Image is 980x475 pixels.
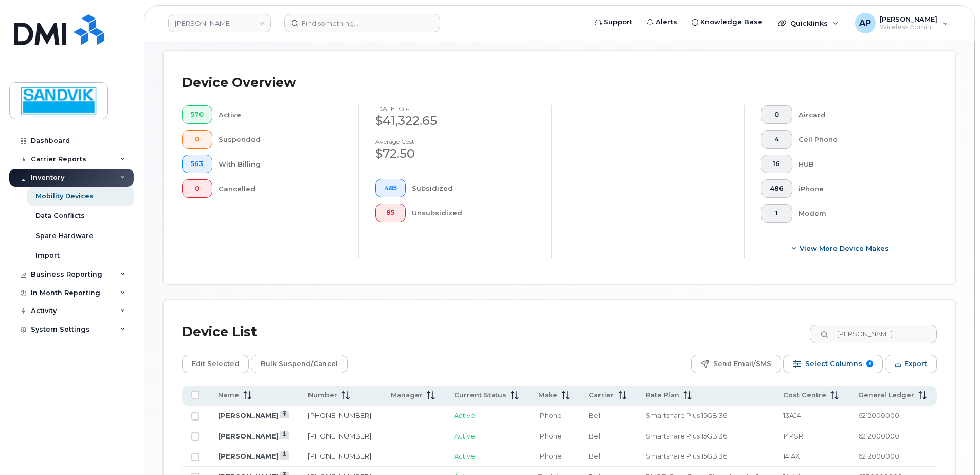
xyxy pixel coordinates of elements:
[454,411,475,419] span: Active
[191,111,204,119] span: 570
[454,452,475,460] span: Active
[375,105,535,112] h4: [DATE] cost
[308,452,371,460] a: [PHONE_NUMBER]
[858,391,914,400] span: General Ledger
[904,356,927,372] span: Export
[375,204,406,222] button: 85
[192,356,239,372] span: Edit Selected
[885,355,937,373] button: Export
[859,17,871,29] span: AP
[191,135,204,143] span: 0
[771,13,846,33] div: Quicklinks
[783,411,801,419] span: 13AJ4
[700,17,763,27] span: Knowledge Base
[538,452,562,460] span: iPhone
[218,432,279,440] a: [PERSON_NAME]
[182,319,257,345] div: Device List
[280,451,289,459] a: View Last Bill
[691,355,781,373] button: Send Email/SMS
[858,411,899,419] span: 6212000000
[805,356,862,372] span: Select Columns
[646,452,727,460] span: Smartshare Plus 15GB 36
[219,130,342,149] div: Suspended
[538,391,557,400] span: Make
[182,155,212,173] button: 563
[848,13,955,33] div: Annette Panzani
[412,204,535,222] div: Unsubsidized
[182,130,212,149] button: 0
[218,452,279,460] a: [PERSON_NAME]
[182,355,249,373] button: Edit Selected
[798,179,921,198] div: iPhone
[308,432,371,440] a: [PHONE_NUMBER]
[412,179,535,197] div: Subsidized
[798,155,921,173] div: HUB
[308,391,337,400] span: Number
[391,391,423,400] span: Manager
[684,12,770,32] a: Knowledge Base
[798,204,921,223] div: Modem
[384,209,397,217] span: 85
[261,356,338,372] span: Bulk Suspend/Cancel
[219,105,342,124] div: Active
[588,12,640,32] a: Support
[770,160,784,168] span: 16
[284,14,440,32] input: Find something...
[604,17,632,27] span: Support
[858,432,899,440] span: 6212000000
[182,179,212,198] button: 0
[454,432,475,440] span: Active
[589,391,614,400] span: Carrier
[770,135,784,143] span: 4
[761,130,792,149] button: 4
[656,17,677,27] span: Alerts
[308,411,371,419] a: [PHONE_NUMBER]
[219,179,342,198] div: Cancelled
[589,432,602,440] span: Bell
[866,360,873,367] span: 9
[375,179,406,197] button: 485
[761,239,920,258] button: View More Device Makes
[375,138,535,145] h4: Average cost
[182,69,296,96] div: Device Overview
[761,155,792,173] button: 16
[761,105,792,124] button: 0
[783,452,800,460] span: 14IAX
[280,411,289,418] a: View Last Bill
[168,14,271,32] a: Sandvik Tamrock
[810,325,937,343] input: Search Device List ...
[646,391,679,400] span: Rate Plan
[538,432,562,440] span: iPhone
[182,105,212,124] button: 570
[880,15,937,23] span: [PERSON_NAME]
[761,204,792,223] button: 1
[761,179,792,198] button: 486
[218,391,239,400] span: Name
[783,355,883,373] button: Select Columns 9
[640,12,684,32] a: Alerts
[191,185,204,193] span: 0
[538,411,562,419] span: iPhone
[798,105,921,124] div: Aircard
[770,111,784,119] span: 0
[219,155,342,173] div: With Billing
[713,356,771,372] span: Send Email/SMS
[589,452,602,460] span: Bell
[783,432,803,440] span: 14PSR
[589,411,602,419] span: Bell
[280,431,289,439] a: View Last Bill
[770,185,784,193] span: 486
[880,23,937,31] span: Wireless Admin
[790,19,828,27] span: Quicklinks
[858,452,899,460] span: 6212000000
[384,184,397,192] span: 485
[770,209,784,217] span: 1
[218,411,279,419] a: [PERSON_NAME]
[646,432,727,440] span: Smartshare Plus 15GB 36
[251,355,348,373] button: Bulk Suspend/Cancel
[375,145,535,162] div: $72.50
[454,391,506,400] span: Current Status
[798,130,921,149] div: Cell Phone
[191,160,204,168] span: 563
[783,391,826,400] span: Cost Centre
